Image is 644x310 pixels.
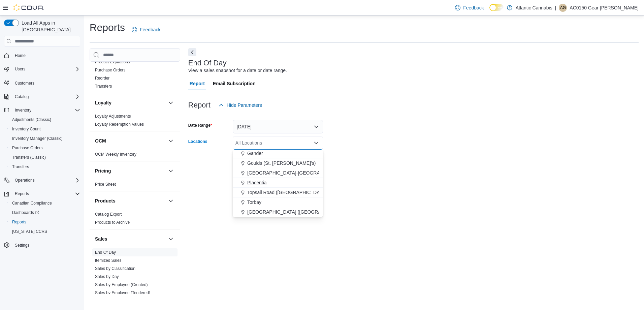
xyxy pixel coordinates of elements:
button: Goulds (St. [PERSON_NAME]'s) [233,158,323,168]
span: Canadian Compliance [9,199,80,207]
span: Inventory [12,106,80,114]
a: Transfers (Classic) [9,153,49,161]
button: [GEOGRAPHIC_DATA] ([GEOGRAPHIC_DATA][PERSON_NAME]) [233,207,323,217]
a: Settings [12,241,32,249]
div: AC0150 Gear Mike [559,4,567,12]
button: Home [1,51,83,60]
span: Catalog [15,94,29,99]
button: OCM [167,137,175,145]
a: Product Expirations [95,60,130,64]
a: Price Sheet [95,182,116,187]
span: Catalog [12,93,80,101]
button: [US_STATE] CCRS [7,227,83,236]
a: Transfers [95,84,112,89]
span: Loyalty Redemption Values [95,122,144,127]
div: OCM [90,150,180,161]
span: Inventory Manager (Classic) [9,134,80,143]
h3: OCM [95,137,106,144]
span: Customers [15,81,34,86]
button: Torbay [233,197,323,207]
a: Sales by Classification [95,266,135,271]
button: Reports [1,189,83,198]
span: Washington CCRS [9,227,80,236]
h3: Products [95,197,116,204]
button: Purchase Orders [7,143,83,153]
h3: Pricing [95,167,111,174]
button: Close list of options [314,140,319,146]
a: Loyalty Redemption Values [95,122,144,127]
button: Placentia [233,178,323,188]
span: Inventory [15,107,31,113]
div: Choose from the following options [233,110,323,217]
span: Transfers (Classic) [12,155,46,160]
span: Reports [9,218,80,226]
span: Inventory Manager (Classic) [12,136,63,141]
span: Home [12,51,80,60]
a: Transfers [9,163,32,171]
span: Transfers [9,163,80,171]
span: Feedback [140,26,160,33]
button: Catalog [12,93,31,101]
span: Gander [247,150,263,157]
span: Hide Parameters [227,102,262,108]
a: Sales by Employee (Created) [95,282,148,287]
span: Canadian Compliance [12,200,52,206]
a: Inventory Manager (Classic) [9,134,65,143]
span: Transfers [12,164,29,169]
span: [GEOGRAPHIC_DATA]-[GEOGRAPHIC_DATA] [247,169,347,176]
a: Loyalty Adjustments [95,114,131,119]
span: Home [15,53,26,58]
button: Inventory [12,106,34,114]
button: Sales [95,236,165,242]
span: Transfers [95,84,112,89]
span: Users [12,65,80,73]
p: AC0150 Gear [PERSON_NAME] [570,4,639,12]
button: Loyalty [167,99,175,107]
span: [GEOGRAPHIC_DATA] ([GEOGRAPHIC_DATA][PERSON_NAME]) [247,209,389,215]
span: Goulds (St. [PERSON_NAME]'s) [247,160,316,166]
button: Inventory Count [7,124,83,134]
span: Inventory Count [9,125,80,133]
span: AG [560,4,566,12]
button: Users [1,64,83,74]
h3: Report [188,101,211,109]
a: OCM Weekly Inventory [95,152,136,157]
button: [DATE] [233,120,323,133]
button: Reports [12,190,32,198]
span: Placentia [247,179,267,186]
div: Loyalty [90,112,180,131]
button: Pricing [95,167,165,174]
span: Reports [12,219,26,225]
button: Settings [1,240,83,250]
span: Products to Archive [95,220,130,225]
span: Customers [12,79,80,87]
h1: Reports [90,21,125,34]
button: Customers [1,78,83,88]
a: Itemized Sales [95,258,122,263]
a: Inventory Count [9,125,43,133]
span: Operations [15,178,35,183]
a: Sales by Day [95,274,119,279]
p: | [555,4,556,12]
span: OCM Weekly Inventory [95,152,136,157]
span: Reports [15,191,29,196]
a: Home [12,52,28,60]
button: Sales [167,235,175,243]
a: Products to Archive [95,220,130,225]
span: Catalog Export [95,212,122,217]
button: Canadian Compliance [7,198,83,208]
button: Reports [7,217,83,227]
span: Adjustments (Classic) [9,116,80,124]
a: Feedback [452,1,486,14]
button: Gander [233,149,323,158]
button: OCM [95,137,165,144]
span: Settings [15,243,29,248]
span: Purchase Orders [12,145,43,151]
button: Operations [1,176,83,185]
h3: End Of Day [188,59,227,67]
button: Loyalty [95,99,165,106]
nav: Complex example [4,48,80,268]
